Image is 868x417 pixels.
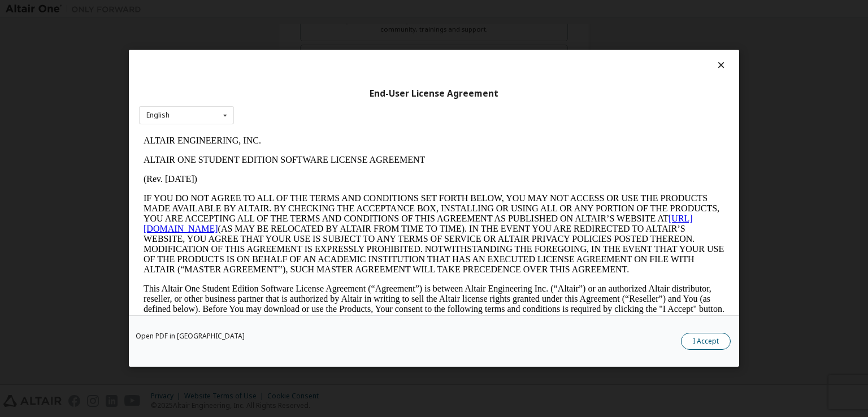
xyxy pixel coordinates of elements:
[5,153,585,193] p: This Altair One Student Edition Software License Agreement (“Agreement”) is between Altair Engine...
[5,43,585,53] p: (Rev. [DATE])
[5,24,585,34] p: ALTAIR ONE STUDENT EDITION SOFTWARE LICENSE AGREEMENT
[681,333,731,350] button: I Accept
[5,62,585,144] p: IF YOU DO NOT AGREE TO ALL OF THE TERMS AND CONDITIONS SET FORTH BELOW, YOU MAY NOT ACCESS OR USE...
[139,88,729,99] div: End-User License Agreement
[5,82,554,102] a: [URL][DOMAIN_NAME]
[5,5,585,15] p: ALTAIR ENGINEERING, INC.
[146,112,170,119] div: English
[136,333,245,340] a: Open PDF in [GEOGRAPHIC_DATA]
